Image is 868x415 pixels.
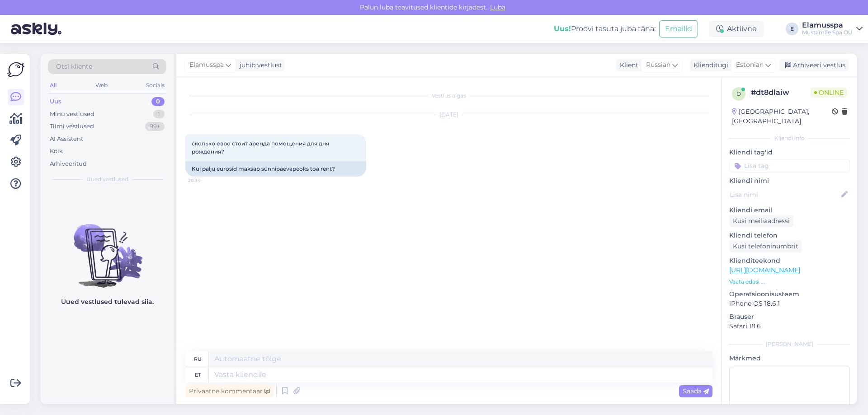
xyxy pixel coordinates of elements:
[194,351,202,367] div: ru
[236,61,282,70] div: juhib vestlust
[729,266,800,274] a: [URL][DOMAIN_NAME]
[189,60,224,70] span: Elamusspa
[185,111,712,119] div: [DATE]
[729,148,850,157] p: Kliendi tag'id
[487,3,508,11] span: Luba
[729,340,850,348] div: [PERSON_NAME]
[729,231,850,240] p: Kliendi telefon
[50,122,94,131] div: Tiimi vestlused
[50,97,61,106] div: Uus
[786,23,798,35] div: E
[94,79,109,91] div: Web
[185,161,366,177] div: Kui palju eurosid maksab sünnipäevapeoks toa rent?
[729,289,850,299] p: Operatsioonisüsteem
[729,134,850,142] div: Kliendi info
[7,61,24,78] img: Askly Logo
[751,87,811,98] div: # dt8dlaiw
[50,110,94,119] div: Minu vestlused
[185,92,712,100] div: Vestlus algas
[729,256,850,266] p: Klienditeekond
[195,367,201,382] div: et
[185,385,274,397] div: Privaatne kommentaar
[811,88,847,98] span: Online
[732,107,832,126] div: [GEOGRAPHIC_DATA], [GEOGRAPHIC_DATA]
[50,135,83,144] div: AI Assistent
[192,140,330,155] span: сколько евро стоит аренда помещения для дня рождения?
[188,177,222,184] span: 20:34
[729,354,850,363] p: Märkmed
[41,208,174,289] img: No chats
[61,297,154,307] p: Uued vestlused tulevad siia.
[616,61,638,70] div: Klient
[48,79,58,91] div: All
[802,22,853,29] div: Elamusspa
[736,90,741,97] span: d
[683,387,709,395] span: Saada
[86,175,128,183] span: Uued vestlused
[730,190,840,200] input: Lisa nimi
[50,159,87,168] div: Arhiveeritud
[729,176,850,186] p: Kliendi nimi
[151,97,165,106] div: 0
[729,299,850,308] p: iPhone OS 18.6.1
[554,24,571,33] b: Uus!
[690,61,728,70] div: Klienditugi
[729,240,802,252] div: Küsi telefoninumbrit
[144,79,166,91] div: Socials
[56,62,92,71] span: Otsi kliente
[554,23,656,34] div: Proovi tasuta juba täna:
[736,60,764,70] span: Estonian
[779,59,849,71] div: Arhiveeri vestlus
[659,20,698,37] button: Emailid
[153,110,165,119] div: 1
[729,159,850,173] input: Lisa tag
[709,21,764,37] div: Aktiivne
[729,215,793,227] div: Küsi meiliaadressi
[729,322,850,331] p: Safari 18.6
[729,205,850,215] p: Kliendi email
[729,278,850,286] p: Vaata edasi ...
[646,60,670,70] span: Russian
[802,29,853,36] div: Mustamäe Spa OÜ
[50,147,63,156] div: Kõik
[802,22,863,36] a: ElamusspaMustamäe Spa OÜ
[145,122,165,131] div: 99+
[729,312,850,322] p: Brauser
